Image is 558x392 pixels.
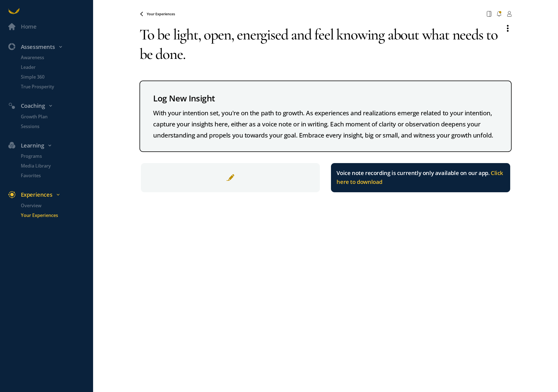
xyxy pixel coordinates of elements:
[13,153,93,160] a: Programs
[21,202,92,209] p: Overview
[4,141,96,150] div: Learning
[13,123,93,130] a: Sessions
[21,54,92,61] p: Awareness
[337,169,504,187] div: Voice note recording is currently only available on our app.
[4,190,96,199] div: Experiences
[13,83,93,90] a: True Prosperity
[13,202,93,209] a: Overview
[4,101,96,111] div: Coaching
[4,43,96,52] div: Assessments
[21,172,92,179] p: Favorites
[153,92,498,105] div: Log New Insight
[21,113,92,120] p: Growth Plan
[13,74,93,81] a: Simple 360
[13,64,93,71] a: Leader
[21,163,92,169] p: Media Library
[139,19,499,69] textarea: To be light, open, energised and feel knowing about what needs to be done.
[21,153,92,160] p: Programs
[147,12,175,16] span: Your Experiences
[337,169,503,186] span: Click here to download
[13,113,93,120] a: Growth Plan
[13,163,93,169] a: Media Library
[21,83,92,90] p: True Prosperity
[21,64,92,71] p: Leader
[13,54,93,61] a: Awareness
[21,22,36,31] div: Home
[21,212,92,219] p: Your Experiences
[21,74,92,81] p: Simple 360
[21,123,92,130] p: Sessions
[153,108,498,141] div: With your intention set, you're on the path to growth. As experiences and realizations emerge rel...
[13,172,93,179] a: Favorites
[13,212,93,219] a: Your Experiences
